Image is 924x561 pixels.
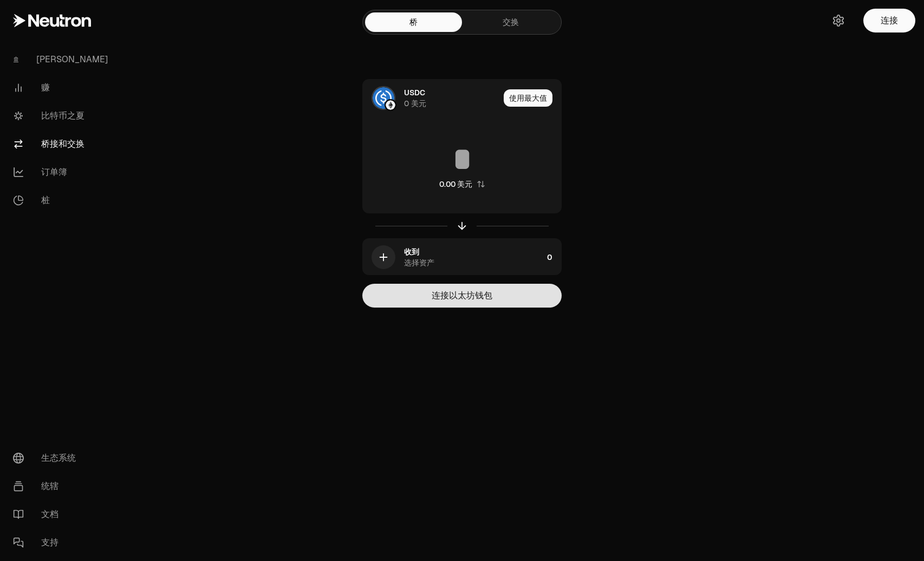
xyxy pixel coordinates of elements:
[363,239,561,276] button: 收到选择资产0
[4,472,117,500] a: 统辖
[363,80,499,116] div: USDC 标志以太坊标志USDC0 美元
[41,536,58,549] font: 支持
[4,529,117,557] a: 支持
[36,53,108,66] font: [PERSON_NAME]
[41,81,50,94] font: 赚
[362,284,562,308] button: 连接以太坊钱包
[439,179,472,190] div: 0.00 美元
[386,100,395,110] img: 以太坊标志
[404,257,434,268] div: 选择资产
[41,166,67,179] font: 订单簿
[4,45,117,74] a: [PERSON_NAME]
[4,158,117,186] a: 订单簿
[404,87,425,98] div: USDC
[547,239,561,276] div: 0
[41,109,84,122] font: 比特币之夏
[462,12,559,32] a: 交换
[41,480,58,493] font: 统辖
[365,12,462,32] a: 桥
[4,500,117,529] a: 文档
[41,508,58,521] font: 文档
[363,239,543,276] div: 收到选择资产
[4,444,117,472] a: 生态系统
[41,452,76,465] font: 生态系统
[41,138,84,151] font: 桥接和交换
[4,130,117,158] a: 桥接和交换
[504,89,552,107] button: 使用最大值
[41,194,50,207] font: 桩
[439,179,485,190] button: 0.00 美元
[404,246,419,257] div: 收到
[863,9,915,32] button: 连接
[4,102,117,130] a: 比特币之夏
[373,87,394,109] img: USDC 标志
[4,186,117,214] a: 桩
[404,98,426,109] div: 0 美元
[4,74,117,102] a: 赚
